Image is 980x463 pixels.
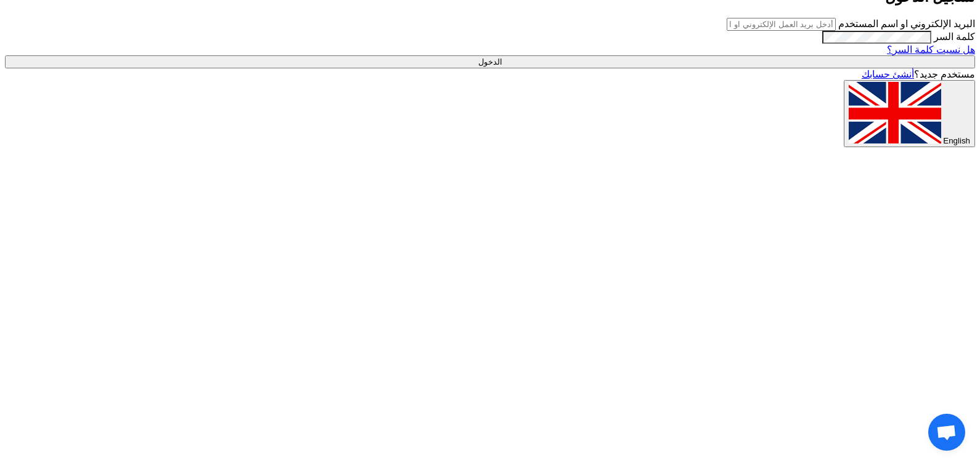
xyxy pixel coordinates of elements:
label: كلمة السر [934,31,975,42]
input: الدخول [5,55,975,68]
span: English [943,136,970,145]
button: English [844,80,975,147]
input: أدخل بريد العمل الإلكتروني او اسم المستخدم الخاص بك ... [727,18,836,31]
a: أنشئ حسابك [862,69,914,79]
label: البريد الإلكتروني او اسم المستخدم [838,18,975,29]
img: en-US.png [849,82,941,143]
div: مستخدم جديد؟ [5,68,975,80]
a: هل نسيت كلمة السر؟ [887,44,975,55]
a: Open chat [928,414,965,451]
